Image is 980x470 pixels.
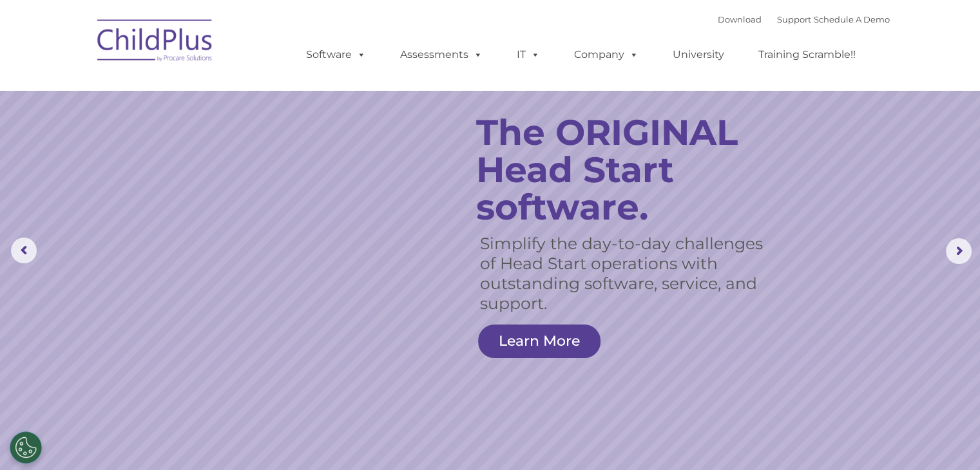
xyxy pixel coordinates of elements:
[387,42,495,68] a: Assessments
[91,10,220,75] img: ChildPlus by Procare Solutions
[480,234,767,314] rs-layer: Simplify the day-to-day challenges of Head Start operations with outstanding software, service, a...
[476,114,782,226] rs-layer: The ORIGINAL Head Start software.
[814,14,890,24] a: Schedule A Demo
[478,324,600,358] a: Learn More
[718,14,762,24] a: Download
[718,14,890,24] font: |
[10,431,42,464] button: Cookies Settings
[660,42,737,68] a: University
[745,42,869,68] a: Training Scramble!!
[293,42,379,68] a: Software
[179,138,234,147] span: Phone number
[179,85,218,95] span: Last name
[777,14,811,24] a: Support
[561,42,651,68] a: Company
[504,42,553,68] a: IT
